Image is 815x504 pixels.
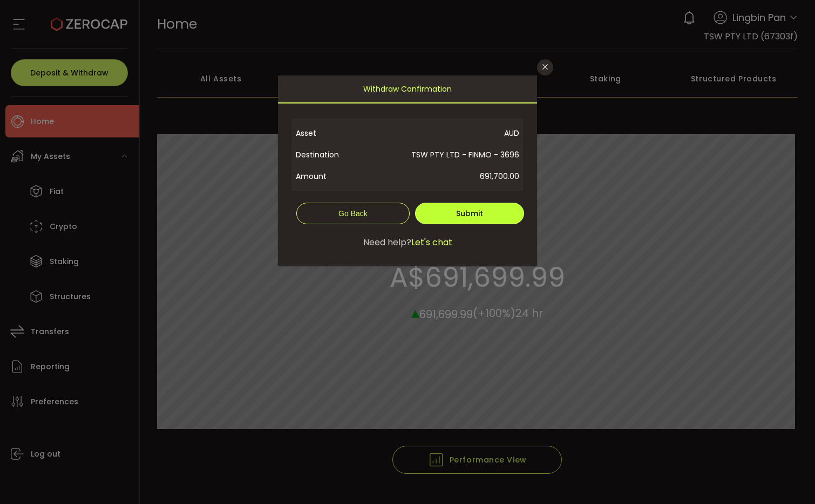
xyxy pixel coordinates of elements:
iframe: Chat Widget [687,388,815,504]
span: Amount [296,165,364,187]
span: AUD [364,122,519,144]
span: Withdraw Confirmation [363,75,452,102]
span: Destination [296,144,364,165]
span: Asset [296,122,364,144]
span: Submit [456,208,483,219]
button: Submit [415,203,524,224]
div: dialog [278,75,537,266]
span: Need help? [363,236,411,249]
button: Close [537,59,553,75]
span: TSW PTY LTD - FINMO - 3696 [364,144,519,165]
span: Go Back [338,209,368,218]
button: Go Back [296,203,410,224]
span: 691,700.00 [364,165,519,187]
span: Let's chat [411,236,452,249]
